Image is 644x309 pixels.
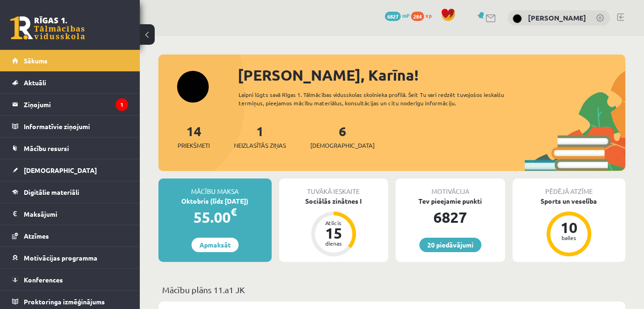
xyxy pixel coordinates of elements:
[24,203,128,225] legend: Maksājumi
[12,137,128,159] a: Mācību resursi
[555,220,583,235] div: 10
[116,98,128,111] i: 1
[513,196,626,206] div: Sports un veselība
[192,238,239,252] a: Apmaksāt
[158,196,272,206] div: Oktobris (līdz [DATE])
[12,181,128,203] a: Digitālie materiāli
[320,240,348,246] div: dienas
[528,13,586,22] a: [PERSON_NAME]
[12,72,128,93] a: Aktuāli
[24,116,128,137] legend: Informatīvie ziņojumi
[310,123,375,150] a: 6[DEMOGRAPHIC_DATA]
[12,94,128,115] a: Ziņojumi1
[411,12,424,21] span: 284
[12,269,128,290] a: Konferences
[402,12,410,19] span: mP
[12,225,128,247] a: Atzīmes
[396,196,505,206] div: Tev pieejamie punkti
[411,12,436,19] a: 284 xp
[396,206,505,228] div: 6827
[12,116,128,137] a: Informatīvie ziņojumi
[162,283,622,296] p: Mācību plāns 11.a1 JK
[24,56,48,65] span: Sākums
[10,16,85,40] a: Rīgas 1. Tālmācības vidusskola
[513,14,522,23] img: Karīna Frīdenberga
[12,247,128,268] a: Motivācijas programma
[320,226,348,240] div: 15
[24,166,97,174] span: [DEMOGRAPHIC_DATA]
[178,123,210,150] a: 14Priekšmeti
[12,50,128,71] a: Sākums
[238,64,625,86] div: [PERSON_NAME], Karīna!
[24,275,63,284] span: Konferences
[24,232,49,240] span: Atzīmes
[24,254,97,262] span: Motivācijas programma
[239,90,519,107] div: Laipni lūgts savā Rīgas 1. Tālmācības vidusskolas skolnieka profilā. Šeit Tu vari redzēt tuvojošo...
[310,141,375,150] span: [DEMOGRAPHIC_DATA]
[158,206,272,228] div: 55.00
[513,179,626,196] div: Pēdējā atzīme
[279,179,389,196] div: Tuvākā ieskaite
[24,188,79,196] span: Digitālie materiāli
[231,205,237,219] span: €
[12,203,128,225] a: Maksājumi
[555,235,583,240] div: balles
[12,159,128,181] a: [DEMOGRAPHIC_DATA]
[24,94,128,115] legend: Ziņojumi
[24,144,69,152] span: Mācību resursi
[234,123,286,150] a: 1Neizlasītās ziņas
[24,78,46,87] span: Aktuāli
[178,141,210,150] span: Priekšmeti
[320,220,348,226] div: Atlicis
[24,297,105,306] span: Proktoringa izmēģinājums
[279,196,389,206] div: Sociālās zinātnes I
[158,179,272,196] div: Mācību maksa
[396,179,505,196] div: Motivācija
[425,12,432,19] span: xp
[385,12,410,19] a: 6827 mP
[279,196,389,258] a: Sociālās zinātnes I Atlicis 15 dienas
[513,196,626,258] a: Sports un veselība 10 balles
[419,238,481,252] a: 20 piedāvājumi
[234,141,286,150] span: Neizlasītās ziņas
[385,12,401,21] span: 6827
